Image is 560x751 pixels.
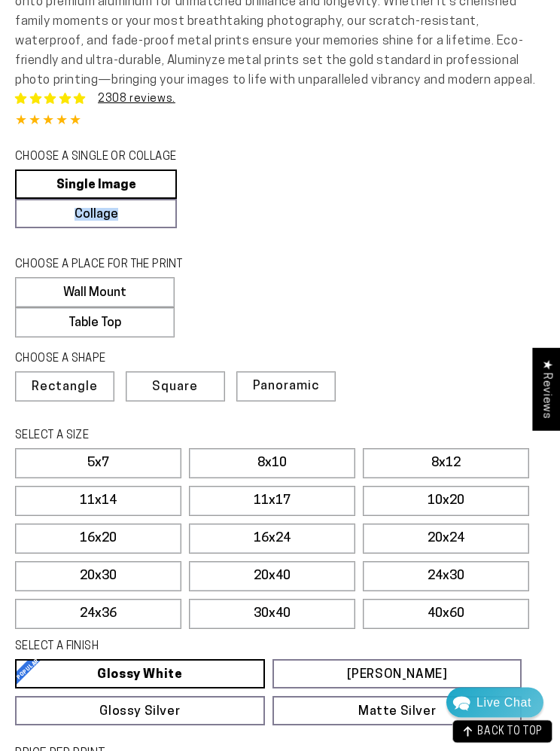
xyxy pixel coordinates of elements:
[15,524,181,554] label: 16x20
[15,352,207,368] legend: CHOOSE A SHAPE
[272,660,522,689] a: [PERSON_NAME]
[363,600,529,630] label: 40x60
[363,562,529,592] label: 24x30
[15,150,218,166] legend: CHOOSE A SINGLE OR COLLAGE
[363,524,529,554] label: 20x24
[189,600,355,630] label: 30x40
[189,487,355,517] label: 11x17
[15,91,175,108] a: 2308 reviews.
[477,727,543,737] span: BACK TO TOP
[189,449,355,479] label: 8x10
[446,688,543,718] div: Chat widget toggle
[272,697,522,726] a: Matte Silver
[98,94,175,105] a: 2308 reviews.
[152,381,198,394] span: Square
[32,381,98,394] span: Rectangle
[15,562,181,592] label: 20x30
[15,112,545,133] div: 4.85 out of 5.0 stars
[363,487,529,517] label: 10x20
[363,449,529,479] label: 8x12
[15,429,327,445] legend: SELECT A SIZE
[189,524,355,554] label: 16x24
[15,640,327,656] legend: SELECT A FINISH
[253,380,319,393] span: Panoramic
[189,562,355,592] label: 20x40
[476,688,531,718] div: Contact Us Directly
[532,348,560,431] div: Click to open Judge.me floating reviews tab
[15,697,265,726] a: Glossy Silver
[15,258,215,274] legend: CHOOSE A PLACE FOR THE PRINT
[15,170,177,200] a: Single Image
[15,200,177,229] a: Collage
[15,600,181,630] label: 24x36
[15,449,181,479] label: 5x7
[15,487,181,517] label: 11x14
[15,660,265,689] a: Glossy White
[15,308,175,338] label: Table Top
[15,278,175,308] label: Wall Mount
